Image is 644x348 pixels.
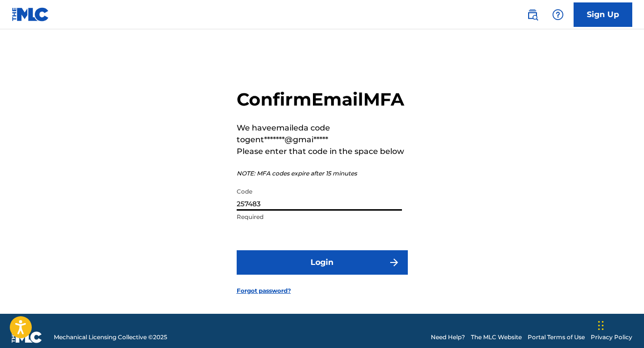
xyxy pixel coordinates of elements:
[574,2,632,27] a: Sign Up
[237,286,291,295] a: Forgot password?
[471,333,522,342] a: The MLC Website
[12,7,49,22] img: MLC Logo
[237,88,408,110] h2: Confirm Email MFA
[237,250,408,275] button: Login
[548,5,568,24] div: Help
[237,146,408,157] p: Please enter that code in the space below
[237,213,402,221] p: Required
[591,333,632,342] a: Privacy Policy
[388,257,400,268] img: f7272a7cc735f4ea7f67.svg
[431,333,465,342] a: Need Help?
[523,5,542,24] a: Public Search
[237,169,408,178] p: NOTE: MFA codes expire after 15 minutes
[595,301,644,348] iframe: Chat Widget
[12,331,42,343] img: logo
[54,333,167,342] span: Mechanical Licensing Collective © 2025
[528,333,585,342] a: Portal Terms of Use
[552,9,564,21] img: help
[598,311,604,340] div: Drag
[527,9,538,21] img: search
